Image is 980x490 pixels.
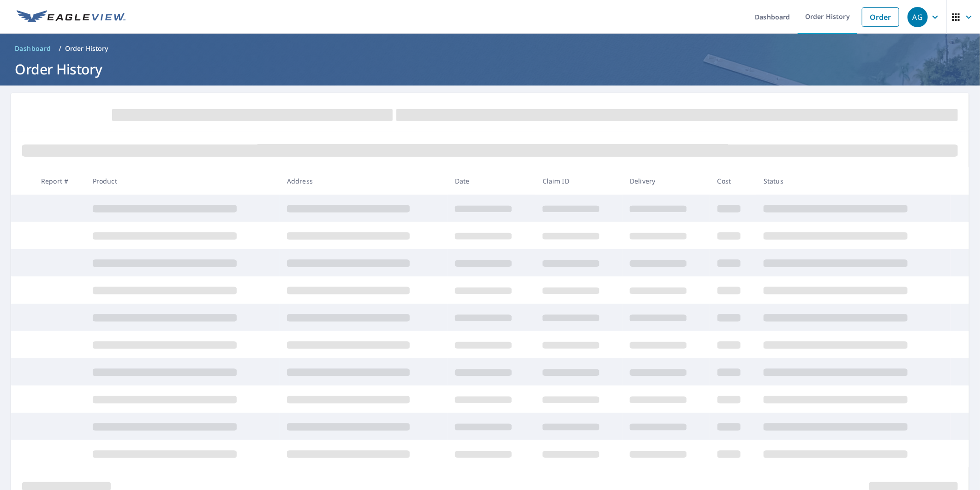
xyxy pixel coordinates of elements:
th: Date [448,167,535,195]
th: Delivery [622,167,710,195]
a: Dashboard [11,41,55,56]
nav: breadcrumb [11,41,969,56]
img: EV Logo [17,10,125,24]
a: Order [862,7,899,27]
p: Order History [65,44,108,53]
span: Dashboard [15,44,51,53]
th: Report # [34,167,85,195]
th: Address [280,167,448,195]
th: Claim ID [535,167,623,195]
th: Status [756,167,951,195]
th: Product [85,167,280,195]
li: / [59,43,61,54]
th: Cost [710,167,756,195]
div: AG [908,7,928,27]
h1: Order History [11,60,969,79]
